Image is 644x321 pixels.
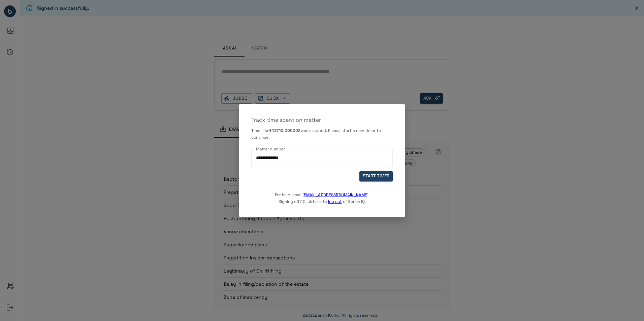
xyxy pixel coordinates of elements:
[269,128,300,133] b: 443710.000002
[251,116,393,124] p: Track time spent on matter
[328,199,342,204] a: log out
[302,192,368,198] a: [EMAIL_ADDRESS][DOMAIN_NAME]
[251,128,381,140] span: was stopped. Please start a new timer to continue.
[359,171,393,181] button: START TIMER
[256,146,285,152] label: Matter number
[251,128,269,133] span: Timer for
[275,181,369,205] p: For help, email . Signing off? Click here to of Bench IQ.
